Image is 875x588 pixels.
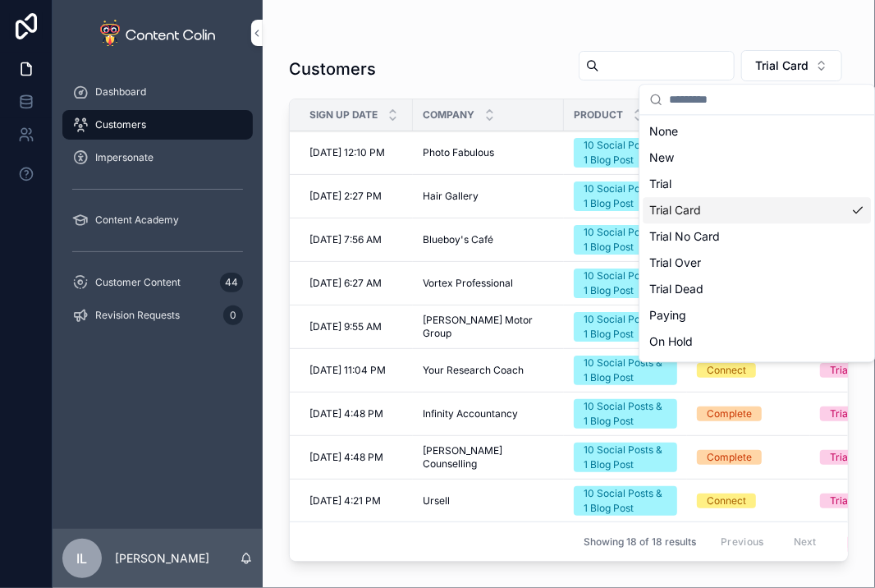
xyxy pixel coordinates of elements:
a: [DATE] 4:48 PM [309,407,403,420]
a: Revision Requests0 [62,301,253,330]
a: [DATE] 4:48 PM [309,451,403,464]
span: [DATE] 4:21 PM [309,494,381,508]
a: Customers [62,110,253,140]
div: Suggestions [639,115,874,361]
a: 10 Social Posts & 1 Blog Post [574,486,677,516]
a: [DATE] 7:56 AM [309,233,403,246]
span: [DATE] 7:56 AM [309,233,382,246]
span: Revision Requests [95,309,180,322]
span: [DATE] 4:48 PM [309,407,383,420]
div: Paying [643,302,871,328]
span: Ursell [423,494,450,508]
a: 10 Social Posts & 1 Blog Post [574,399,677,429]
a: 10 Social Posts & 1 Blog Post [574,181,677,211]
h1: Customers [289,57,376,80]
div: scrollable content [53,66,263,351]
span: [DATE] 4:48 PM [309,451,383,464]
a: [DATE] 9:55 AM [309,320,403,333]
button: Select Button [741,50,842,81]
a: Connect [697,494,800,508]
span: [DATE] 12:10 PM [309,146,385,159]
a: Blueboy's Café [423,233,554,246]
div: Trial Card [643,197,871,223]
div: New [643,145,871,171]
span: Dashboard [95,85,146,99]
span: Hair Gallery [423,190,479,203]
div: None [643,118,871,145]
a: Complete [697,450,800,465]
a: Ursell [423,494,554,508]
span: Vortex Professional [423,277,513,290]
div: 10 Social Posts & 1 Blog Post [584,399,667,429]
a: 10 Social Posts & 1 Blog Post [574,225,677,255]
span: Showing 18 of 18 results [584,535,696,549]
span: Customers [95,118,146,131]
span: [DATE] 9:55 AM [309,320,382,333]
span: Your Research Coach [423,364,524,377]
span: Customer Content [95,276,181,289]
img: App logo [100,20,215,46]
span: [DATE] 6:27 AM [309,277,382,290]
a: [DATE] 4:21 PM [309,494,403,508]
a: 10 Social Posts & 1 Blog Post [574,138,677,168]
span: Impersonate [95,151,153,164]
div: Trial No Card [643,223,871,250]
div: 44 [220,273,243,292]
span: Content Academy [95,214,179,227]
a: Customer Content44 [62,268,253,297]
a: 10 Social Posts & 1 Blog Post [574,443,677,472]
a: Content Academy [62,205,253,235]
span: Sign Up Date [309,108,378,122]
a: [DATE] 12:10 PM [309,146,403,159]
a: [DATE] 6:27 AM [309,277,403,290]
p: [PERSON_NAME] [115,550,209,567]
a: Dashboard [62,77,253,107]
span: Infinity Accountancy [423,407,518,420]
span: Trial Card [755,57,809,74]
a: [PERSON_NAME] Motor Group [423,314,554,340]
div: 10 Social Posts & 1 Blog Post [584,486,667,516]
a: [DATE] 11:04 PM [309,364,403,377]
a: Complete [697,407,800,421]
div: Complete [707,450,752,465]
div: 10 Social Posts & 1 Blog Post [584,181,667,211]
div: 10 Social Posts & 1 Blog Post [584,312,667,342]
span: Company [423,108,474,122]
a: 10 Social Posts & 1 Blog Post [574,312,677,342]
div: Connect [707,363,746,378]
a: Vortex Professional [423,277,554,290]
span: IL [77,549,88,568]
div: Cancelled [643,355,871,381]
div: Trial [643,171,871,197]
a: [PERSON_NAME] Counselling [423,444,554,471]
span: Photo Fabulous [423,146,494,159]
a: [DATE] 2:27 PM [309,190,403,203]
a: Hair Gallery [423,190,554,203]
div: Complete [707,407,752,421]
a: 10 Social Posts & 1 Blog Post [574,356,677,385]
span: Product [574,108,623,122]
div: Connect [707,494,746,508]
div: 10 Social Posts & 1 Blog Post [584,138,667,168]
span: [DATE] 2:27 PM [309,190,382,203]
div: 10 Social Posts & 1 Blog Post [584,269,667,298]
span: [DATE] 11:04 PM [309,364,386,377]
div: 10 Social Posts & 1 Blog Post [584,443,667,472]
span: Blueboy's Café [423,233,493,246]
div: 10 Social Posts & 1 Blog Post [584,225,667,255]
div: 0 [223,305,243,325]
div: On Hold [643,328,871,355]
a: Your Research Coach [423,364,554,377]
div: 10 Social Posts & 1 Blog Post [584,356,667,385]
a: Infinity Accountancy [423,407,554,420]
a: Photo Fabulous [423,146,554,159]
div: Trial Dead [643,276,871,302]
a: Impersonate [62,143,253,172]
a: 10 Social Posts & 1 Blog Post [574,269,677,298]
a: Connect [697,363,800,378]
div: Trial Over [643,250,871,276]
